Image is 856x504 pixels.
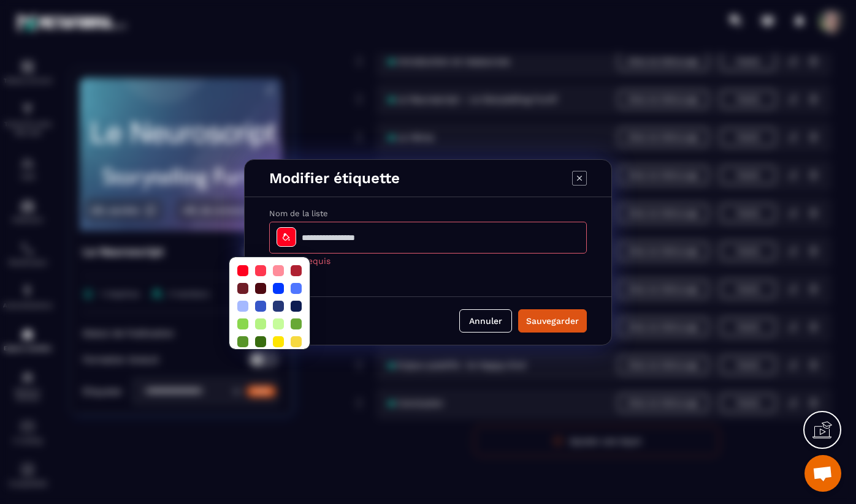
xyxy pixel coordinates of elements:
button: Sauvegarder [518,309,587,333]
span: Titre requis [281,256,331,266]
label: Nom de la liste [269,209,328,218]
button: Annuler [459,309,512,333]
div: Ouvrir le chat [804,455,841,492]
p: Modifier étiquette [269,170,400,187]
